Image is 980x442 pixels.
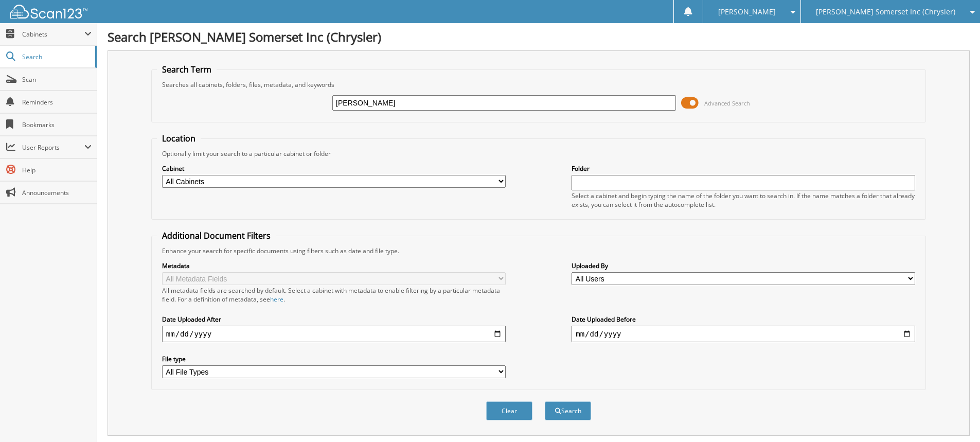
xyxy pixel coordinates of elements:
button: Clear [486,401,532,420]
label: Uploaded By [572,261,915,270]
div: Select a cabinet and begin typing the name of the folder you want to search in. If the name match... [572,191,915,209]
legend: Additional Document Filters [157,230,276,241]
span: [PERSON_NAME] [718,9,776,15]
span: Help [22,166,92,174]
span: Advanced Search [704,99,750,107]
legend: Search Term [157,64,217,75]
img: scan123-logo-white.svg [10,5,87,19]
input: end [572,326,915,342]
label: File type [162,355,506,363]
div: Searches all cabinets, folders, files, metadata, and keywords [157,80,920,89]
span: Reminders [22,98,92,107]
label: Date Uploaded Before [572,315,915,324]
span: User Reports [22,143,84,152]
div: Optionally limit your search to a particular cabinet or folder [157,149,920,158]
label: Metadata [162,261,506,270]
label: Cabinet [162,164,506,173]
span: Search [22,52,90,61]
div: Enhance your search for specific documents using filters such as date and file type. [157,246,920,255]
a: here [270,295,283,304]
input: start [162,326,506,342]
div: All metadata fields are searched by default. Select a cabinet with metadata to enable filtering b... [162,286,506,304]
span: [PERSON_NAME] Somerset Inc (Chrysler) [816,9,955,15]
legend: Location [157,133,201,144]
label: Folder [572,164,915,173]
button: Search [545,401,591,420]
span: Cabinets [22,30,84,39]
span: Scan [22,75,92,84]
span: Bookmarks [22,120,92,129]
h1: Search [PERSON_NAME] Somerset Inc (Chrysler) [108,28,970,45]
label: Date Uploaded After [162,315,506,324]
span: Announcements [22,188,92,197]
